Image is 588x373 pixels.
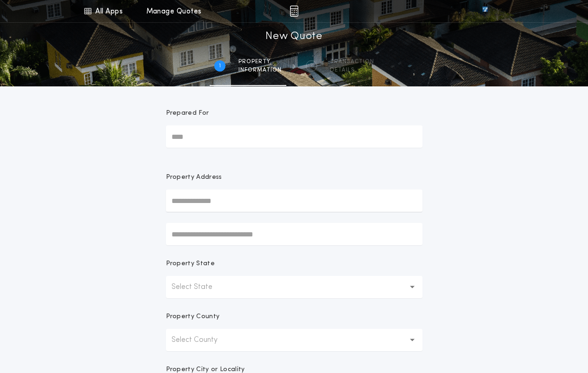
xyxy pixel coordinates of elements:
h2: 1 [219,62,221,70]
p: Prepared For [166,109,209,118]
p: Property Address [166,173,423,182]
span: information [238,66,282,74]
h2: 2 [310,62,313,70]
input: Prepared For [166,125,423,148]
span: Transaction [330,58,374,65]
p: Select State [172,281,227,293]
p: Property State [166,259,215,268]
p: Property County [166,312,220,321]
button: Select State [166,276,423,298]
img: img [290,6,298,17]
button: Select County [166,329,423,351]
h1: New Quote [265,29,322,44]
span: Property [238,58,282,65]
p: Select County [172,334,232,346]
span: details [330,66,374,74]
img: vs-icon [465,7,504,16]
